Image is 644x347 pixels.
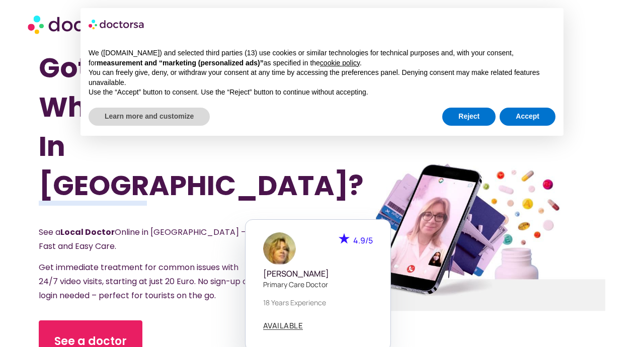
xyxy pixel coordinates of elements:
a: AVAILABLE [263,322,303,330]
p: Use the “Accept” button to consent. Use the “Reject” button to continue without accepting. [89,88,555,98]
p: Primary care doctor [263,279,373,290]
strong: Local Doctor [60,226,115,238]
button: Accept [500,108,555,126]
button: Reject [442,108,496,126]
h1: Got Sick While Traveling In [GEOGRAPHIC_DATA]? [39,48,280,205]
p: We ([DOMAIN_NAME]) and selected third parties (13) use cookies or similar technologies for techni... [89,48,555,68]
span: 4.9/5 [353,235,373,246]
p: 18 years experience [263,297,373,308]
strong: measurement and “marketing (personalized ads)” [97,59,263,67]
a: cookie policy [320,59,360,67]
h5: [PERSON_NAME] [263,269,373,279]
p: You can freely give, deny, or withdraw your consent at any time by accessing the preferences pane... [89,68,555,88]
img: logo [89,16,145,32]
button: Learn more and customize [89,108,210,126]
span: Get immediate treatment for common issues with 24/7 video visits, starting at just 20 Euro. No si... [39,262,251,301]
span: See a Online in [GEOGRAPHIC_DATA] – Fast and Easy Care. [39,226,246,252]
